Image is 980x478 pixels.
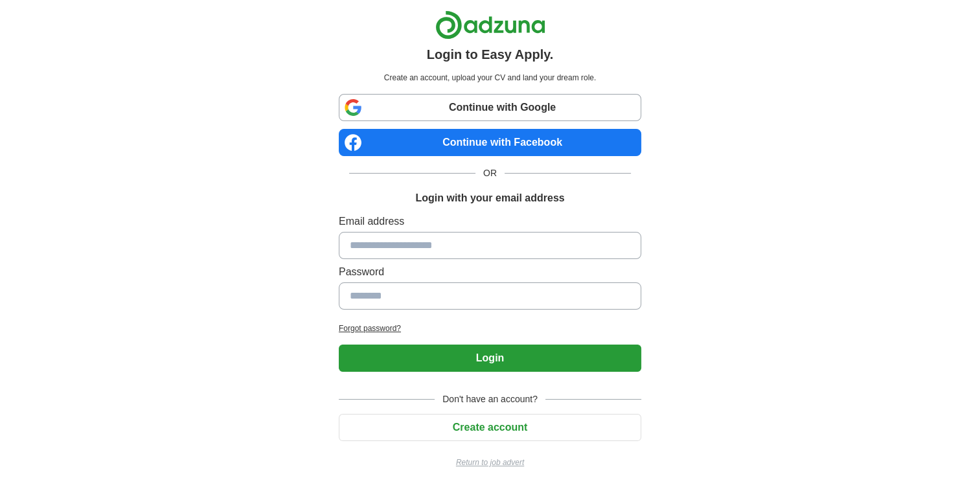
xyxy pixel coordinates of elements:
[339,345,641,372] button: Login
[427,45,554,64] h1: Login to Easy Apply.
[339,422,641,433] a: Create account
[435,10,545,40] img: Adzuna logo
[435,393,545,406] span: Don't have an account?
[339,414,641,441] button: Create account
[339,264,641,280] label: Password
[339,323,641,334] a: Forgot password?
[339,94,641,121] a: Continue with Google
[475,166,505,180] span: OR
[415,190,564,206] h1: Login with your email address
[339,214,641,229] label: Email address
[339,129,641,156] a: Continue with Facebook
[341,72,639,84] p: Create an account, upload your CV and land your dream role.
[339,457,641,468] a: Return to job advert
